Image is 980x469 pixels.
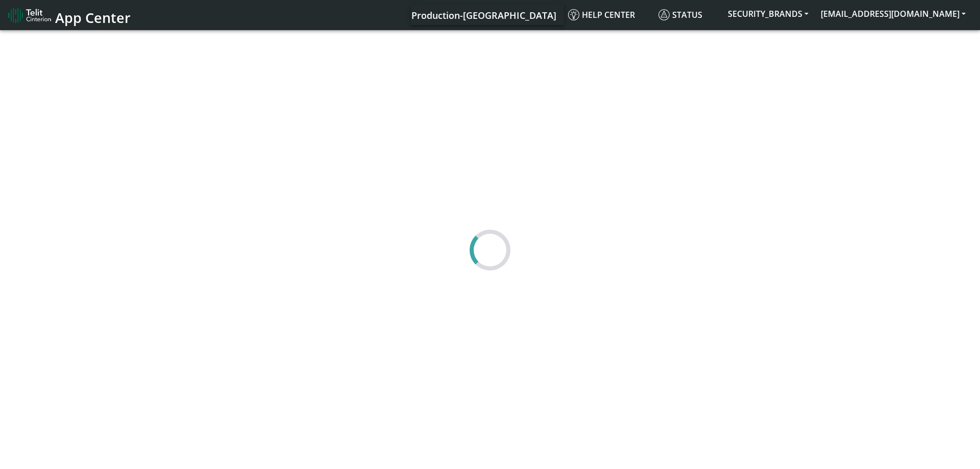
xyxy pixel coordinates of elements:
img: status.svg [658,9,670,20]
span: Production-[GEOGRAPHIC_DATA] [411,9,556,21]
img: logo-telit-cinterion-gw-new.png [8,7,51,23]
span: App Center [55,8,131,27]
img: knowledge.svg [568,9,579,20]
span: Status [658,9,702,20]
span: Help center [568,9,635,20]
a: Status [654,5,722,25]
a: App Center [8,4,129,26]
button: SECURITY_BRANDS [722,5,815,23]
button: [EMAIL_ADDRESS][DOMAIN_NAME] [815,5,972,23]
a: Your current platform instance [411,5,556,25]
a: Help center [564,5,654,25]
